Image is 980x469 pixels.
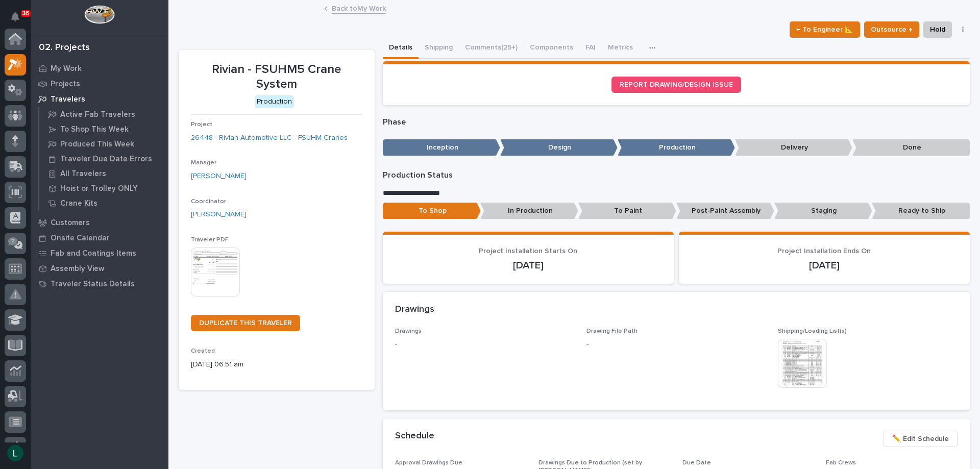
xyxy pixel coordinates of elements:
[395,328,422,334] span: Drawings
[611,77,741,93] a: REPORT DRAWING/DESIGN ISSUE
[60,110,135,119] p: Active Fab Travelers
[395,460,462,466] span: Approval Drawings Due
[39,42,90,54] div: 02. Projects
[383,38,419,59] button: Details
[383,139,500,156] p: Inception
[60,199,97,208] p: Crane Kits
[31,61,168,76] a: My Work
[191,237,229,243] span: Traveler PDF
[191,160,216,166] span: Manager
[383,117,970,127] p: Phase
[395,304,434,315] h2: Drawings
[51,234,110,243] p: Onsite Calendar
[852,139,970,156] p: Done
[191,315,300,331] a: DUPLICATE THIS TRAVELER
[31,261,168,276] a: Assembly View
[31,230,168,245] a: Onsite Calendar
[39,196,168,210] a: Crane Kits
[524,38,579,59] button: Components
[586,328,638,334] span: Drawing File Path
[31,91,168,107] a: Travelers
[796,23,853,36] span: ← To Engineer 📐
[191,209,247,220] a: [PERSON_NAME]
[39,181,168,195] a: Hoist or Trolley ONLY
[51,280,135,289] p: Traveler Status Details
[479,248,577,255] span: Project Installation Starts On
[39,122,168,136] a: To Shop This Week
[39,166,168,181] a: All Travelers
[691,259,958,271] p: [DATE]
[84,5,114,24] img: Workspace Logo
[826,460,856,466] span: Fab Crews
[676,203,774,219] p: Post-Paint Assembly
[579,38,602,59] button: FAI
[191,359,362,370] p: [DATE] 06:51 am
[22,10,29,17] p: 36
[332,2,386,14] a: Back toMy Work
[51,80,80,89] p: Projects
[586,339,589,350] p: -
[191,62,362,92] p: Rivian - FSUHM5 Crane System
[602,38,639,59] button: Metrics
[31,215,168,230] a: Customers
[864,21,919,38] button: Outsource ↑
[31,276,168,291] a: Traveler Status Details
[5,442,26,464] button: users-avatar
[60,140,134,149] p: Produced This Week
[191,199,226,205] span: Coordinator
[51,218,90,228] p: Customers
[500,139,618,156] p: Design
[395,431,434,442] h2: Schedule
[60,155,152,164] p: Traveler Due Date Errors
[872,203,970,219] p: Ready to Ship
[620,81,733,88] span: REPORT DRAWING/DESIGN ISSUE
[199,319,292,327] span: DUPLICATE THIS TRAVELER
[191,121,212,128] span: Project
[31,245,168,261] a: Fab and Coatings Items
[871,23,913,36] span: Outsource ↑
[60,125,129,134] p: To Shop This Week
[790,21,860,38] button: ← To Engineer 📐
[191,171,247,182] a: [PERSON_NAME]
[51,64,82,73] p: My Work
[39,152,168,166] a: Traveler Due Date Errors
[383,170,970,180] p: Production Status
[892,433,949,445] span: ✏️ Edit Schedule
[5,6,26,28] button: Notifications
[51,95,85,104] p: Travelers
[31,76,168,91] a: Projects
[480,203,578,219] p: In Production
[51,264,104,274] p: Assembly View
[774,203,872,219] p: Staging
[578,203,676,219] p: To Paint
[39,107,168,121] a: Active Fab Travelers
[255,95,294,108] div: Production
[395,259,661,271] p: [DATE]
[39,137,168,151] a: Produced This Week
[930,23,945,36] span: Hold
[884,431,958,447] button: ✏️ Edit Schedule
[191,133,348,143] a: 26448 - Rivian Automotive LLC - FSUHM Cranes
[735,139,852,156] p: Delivery
[777,248,871,255] span: Project Installation Ends On
[60,184,138,193] p: Hoist or Trolley ONLY
[191,348,215,354] span: Created
[383,203,481,219] p: To Shop
[395,339,574,350] p: -
[682,460,711,466] span: Due Date
[60,169,106,179] p: All Travelers
[419,38,459,59] button: Shipping
[778,328,847,334] span: Shipping/Loading List(s)
[618,139,735,156] p: Production
[13,12,26,29] div: Notifications36
[459,38,524,59] button: Comments (25+)
[51,249,136,258] p: Fab and Coatings Items
[923,21,952,38] button: Hold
